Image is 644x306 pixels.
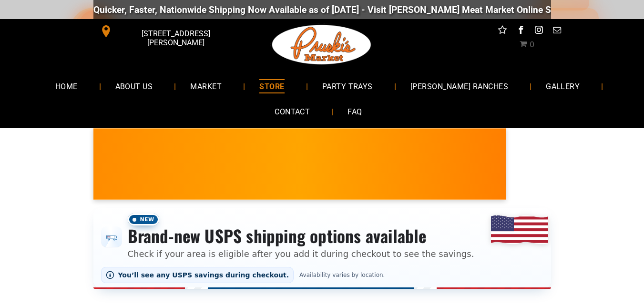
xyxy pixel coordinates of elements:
[297,272,387,278] span: Availability varies by location.
[532,73,594,99] a: GALLERY
[308,73,387,99] a: PARTY TRAYS
[93,208,551,289] div: Shipping options announcement
[496,24,509,39] a: Social network
[128,225,474,246] h3: Brand-new USPS shipping options available
[93,24,239,39] a: [STREET_ADDRESS][PERSON_NAME]
[128,247,474,260] p: Check if your area is eligible after you add it during checkout to see the savings.
[333,99,376,124] a: FAQ
[118,271,289,279] span: You’ll see any USPS savings during checkout.
[176,73,236,99] a: MARKET
[260,99,324,124] a: CONTACT
[128,214,159,225] span: New
[114,24,237,52] span: [STREET_ADDRESS][PERSON_NAME]
[270,19,373,71] img: Pruski-s+Market+HQ+Logo2-1920w.png
[396,73,522,99] a: [PERSON_NAME] RANCHES
[245,73,298,99] a: STORE
[514,24,527,39] a: facebook
[101,73,167,99] a: ABOUT US
[530,40,534,49] span: 0
[532,24,545,39] a: instagram
[41,73,92,99] a: HOME
[551,24,563,39] a: email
